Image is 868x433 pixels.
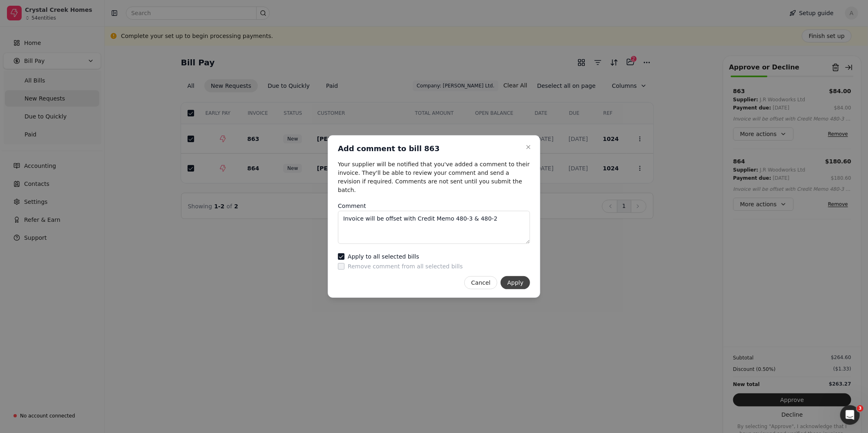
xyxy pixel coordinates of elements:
label: Comment [338,203,366,209]
iframe: Intercom live chat [840,405,860,425]
textarea: Invoice will be offset with Credit Memo 480-3 & 480-2 [338,211,530,244]
button: Apply [501,276,530,289]
span: 3 [857,405,864,412]
h2: Add comment to bill 863 [338,144,440,154]
button: Cancel [464,276,497,289]
label: Remove comment from all selected bills [348,263,463,269]
label: Apply to all selected bills [348,254,419,259]
div: Your supplier will be notified that you've added a comment to their invoice. They'll be able to r... [338,160,530,194]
